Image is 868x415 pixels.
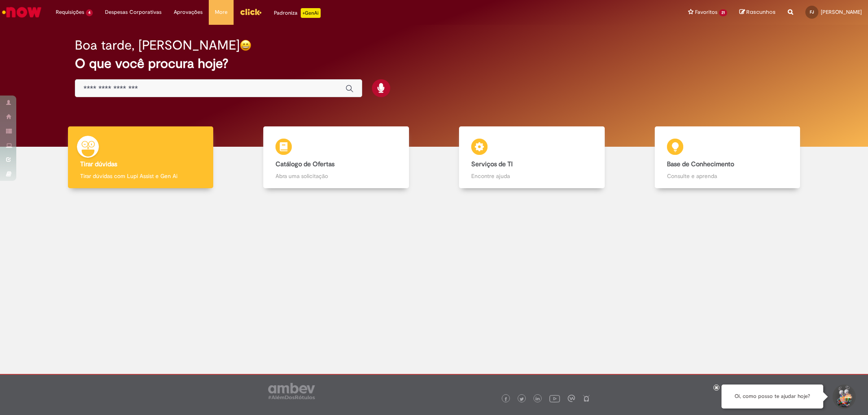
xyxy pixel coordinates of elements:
[810,9,814,15] span: FJ
[275,172,396,180] p: Abra uma solicitação
[274,8,321,18] div: Padroniza
[746,8,776,16] span: Rascunhos
[434,126,630,189] a: Serviços de TI Encontre ajuda
[831,385,856,409] button: Iniciar Conversa de Suporte
[43,126,238,189] a: Tirar dúvidas Tirar dúvidas com Lupi Assist e Gen Ai
[471,172,592,180] p: Encontre ajuda
[80,172,201,180] p: Tirar dúvidas com Lupi Assist e Gen Ai
[56,8,84,16] span: Requisições
[630,126,825,189] a: Base de Conhecimento Consulte e aprenda
[268,383,315,399] img: logo_footer_ambev_rotulo_gray.png
[739,9,776,16] a: Rascunhos
[821,9,862,15] span: [PERSON_NAME]
[583,395,590,402] img: logo_footer_naosei.png
[520,397,524,401] img: logo_footer_twitter.png
[105,8,162,16] span: Despesas Corporativas
[1,4,43,20] img: ServiceNow
[695,8,717,16] span: Favoritos
[275,160,335,168] b: Catálogo de Ofertas
[238,126,434,189] a: Catálogo de Ofertas Abra uma solicitação
[471,160,513,168] b: Serviços de TI
[719,9,727,16] span: 21
[75,56,793,71] h2: O que você procura hoje?
[667,172,788,180] p: Consulte e aprenda
[215,8,227,16] span: More
[80,160,117,168] b: Tirar dúvidas
[568,395,575,402] img: logo_footer_workplace.png
[240,6,262,18] img: click_logo_yellow_360x200.png
[86,9,93,16] span: 4
[504,397,508,401] img: logo_footer_facebook.png
[667,160,734,168] b: Base de Conhecimento
[75,38,240,52] h2: Boa tarde, [PERSON_NAME]
[301,8,321,18] p: +GenAi
[174,8,203,16] span: Aprovações
[536,397,540,402] img: logo_footer_linkedin.png
[549,393,560,404] img: logo_footer_youtube.png
[722,385,823,408] div: Oi, como posso te ajudar hoje?
[240,39,251,51] img: happy-face.png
